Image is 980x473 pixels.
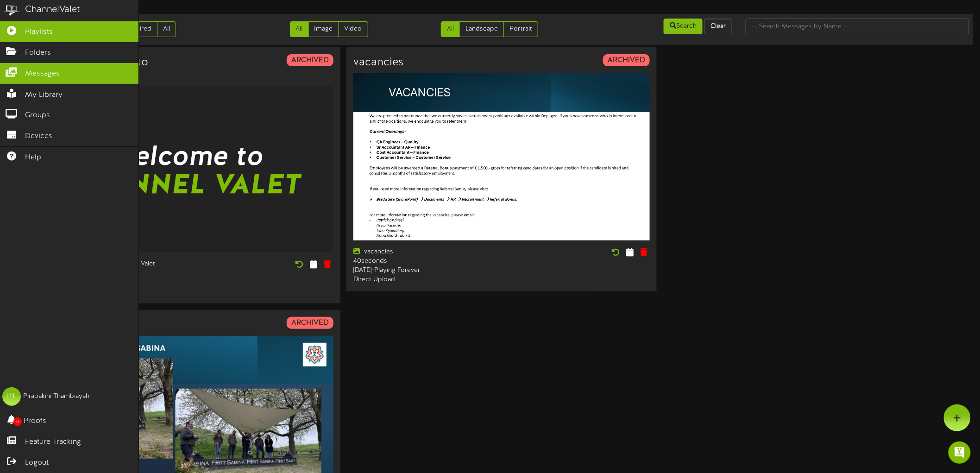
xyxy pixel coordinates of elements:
a: All [290,21,309,37]
div: vacancies [353,247,495,257]
a: Landscape [459,21,504,37]
img: a7399033-8c2e-47c0-964b-923c71277185welcomecvimage.jpg [37,86,333,252]
div: PT [2,387,21,406]
span: Feature Tracking [25,437,81,448]
a: Expired [123,21,157,37]
a: All [157,21,176,37]
button: Clear [704,19,732,34]
div: Open Intercom Messenger [949,441,971,464]
span: Devices [25,131,52,142]
input: -- Search Messages by Name -- [746,19,969,34]
div: Direct Upload [353,275,495,284]
strong: ARCHIVED [291,56,329,64]
span: Logout [25,458,49,468]
h3: vacancies [353,57,403,69]
span: Folders [25,48,51,58]
span: 0 [13,417,22,426]
div: Pirabakini Thambiayah [23,392,89,401]
span: Proofs [24,416,46,427]
strong: ARCHIVED [291,319,329,327]
img: 6c4093a1-7c28-4d98-8cb2-3e33992f3023.jpg [353,73,650,240]
a: Portrait [503,21,538,37]
button: Search [664,19,703,34]
a: Image [308,21,339,37]
span: Groups [25,110,50,121]
span: Playlists [25,27,53,38]
div: ChannelValet [25,3,80,17]
a: Video [339,21,368,37]
strong: ARCHIVED [608,56,645,64]
span: Help [25,152,41,163]
div: 40 seconds [353,257,495,266]
span: Messages [25,69,60,79]
a: All [441,21,460,37]
div: [DATE] - Playing Forever [353,266,495,275]
span: My Library [25,90,63,101]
